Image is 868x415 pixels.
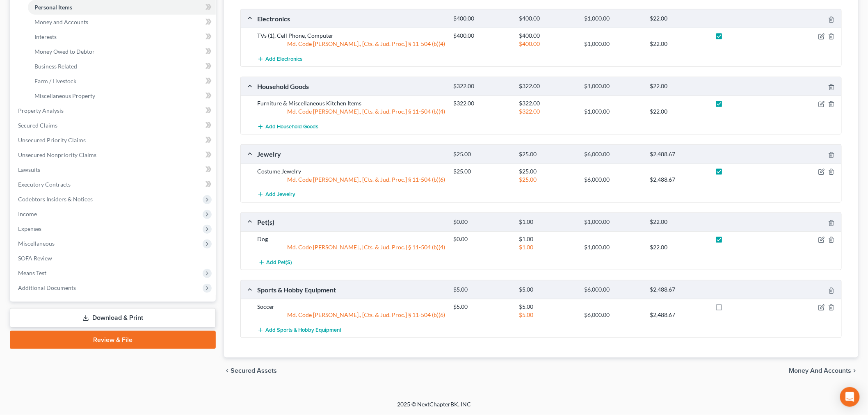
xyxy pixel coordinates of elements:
[253,311,450,319] div: Md. Code [PERSON_NAME]., [Cts. & Jud. Proc.] § 11-504 (b)(6)
[18,240,55,247] span: Miscellaneous
[18,284,76,291] span: Additional Documents
[515,40,580,48] div: $400.00
[450,286,515,294] div: $5.00
[34,78,76,84] span: Farm / Livestock
[580,176,646,184] div: $6,000.00
[253,303,450,311] div: Soccer
[253,235,450,243] div: Dog
[253,32,450,40] div: TVs (1), Cell Phone, Computer
[450,15,515,23] div: $400.00
[18,107,64,114] span: Property Analysis
[646,243,711,251] div: $22.00
[257,187,295,202] button: Add Jewelry
[11,133,216,148] a: Unsecured Priority Claims
[789,367,852,374] span: Money and Accounts
[257,51,302,66] button: Add Electronics
[515,82,580,90] div: $322.00
[646,40,711,48] div: $22.00
[28,74,216,89] a: Farm / Livestock
[515,107,580,116] div: $322.00
[450,99,515,107] div: $322.00
[253,14,450,23] div: Electronics
[18,122,57,129] span: Secured Claims
[11,148,216,162] a: Unsecured Nonpriority Claims
[34,33,57,40] span: Interests
[646,107,711,116] div: $22.00
[515,286,580,294] div: $5.00
[515,15,580,23] div: $400.00
[11,118,216,133] a: Secured Claims
[11,251,216,266] a: SOFA Review
[28,89,216,103] a: Miscellaneous Property
[18,151,96,158] span: Unsecured Nonpriority Claims
[18,210,37,217] span: Income
[200,400,668,415] div: 2025 © NextChapterBK, INC
[646,150,711,158] div: $2,488.67
[253,243,450,251] div: Md. Code [PERSON_NAME]., [Cts. & Jud. Proc.] § 11-504 (b)(4)
[253,167,450,176] div: Costume Jewelry
[10,331,216,349] a: Review & File
[646,15,711,23] div: $22.00
[265,192,295,198] span: Add Jewelry
[646,286,711,294] div: $2,488.67
[580,150,646,158] div: $6,000.00
[450,150,515,158] div: $25.00
[253,285,450,294] div: Sports & Hobby Equipment
[18,269,46,276] span: Means Test
[224,367,277,374] button: chevron_left Secured Assets
[11,177,216,192] a: Executory Contracts
[34,92,95,99] span: Miscellaneous Property
[515,176,580,184] div: $25.00
[253,176,450,184] div: Md. Code [PERSON_NAME]., [Cts. & Jud. Proc.] § 11-504 (b)(6)
[580,218,646,226] div: $1,000.00
[265,123,318,130] span: Add Household Goods
[257,255,293,270] button: Add Pet(s)
[580,311,646,319] div: $6,000.00
[18,225,41,232] span: Expenses
[515,235,580,243] div: $1.00
[580,286,646,294] div: $6,000.00
[450,235,515,243] div: $0.00
[515,243,580,251] div: $1.00
[515,99,580,107] div: $322.00
[11,162,216,177] a: Lawsuits
[789,367,858,374] button: Money and Accounts chevron_right
[28,30,216,44] a: Interests
[253,107,450,116] div: Md. Code [PERSON_NAME]., [Cts. & Jud. Proc.] § 11-504 (b)(4)
[580,40,646,48] div: $1,000.00
[580,243,646,251] div: $1,000.00
[11,103,216,118] a: Property Analysis
[18,181,71,188] span: Executory Contracts
[28,59,216,74] a: Business Related
[580,15,646,23] div: $1,000.00
[28,44,216,59] a: Money Owed to Debtor
[646,311,711,319] div: $2,488.67
[253,40,450,48] div: Md. Code [PERSON_NAME]., [Cts. & Jud. Proc.] § 11-504 (b)(4)
[224,367,231,374] i: chevron_left
[18,255,52,262] span: SOFA Review
[34,63,77,70] span: Business Related
[34,48,95,55] span: Money Owed to Debtor
[34,4,72,11] span: Personal Items
[646,218,711,226] div: $22.00
[265,56,302,62] span: Add Electronics
[253,150,450,158] div: Jewelry
[450,32,515,40] div: $400.00
[515,303,580,311] div: $5.00
[257,119,318,134] button: Add Household Goods
[10,308,216,328] a: Download & Print
[515,32,580,40] div: $400.00
[450,218,515,226] div: $0.00
[18,137,86,144] span: Unsecured Priority Claims
[253,82,450,91] div: Household Goods
[515,167,580,176] div: $25.00
[267,259,292,266] span: Add Pet(s)
[18,196,93,203] span: Codebtors Insiders & Notices
[852,367,858,374] i: chevron_right
[257,322,341,337] button: Add Sports & Hobby Equipment
[253,218,450,226] div: Pet(s)
[515,150,580,158] div: $25.00
[28,15,216,30] a: Money and Accounts
[646,82,711,90] div: $22.00
[646,176,711,184] div: $2,488.67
